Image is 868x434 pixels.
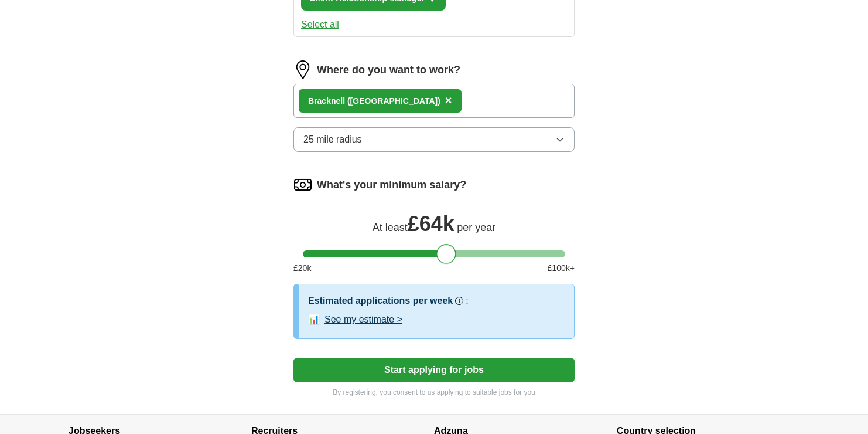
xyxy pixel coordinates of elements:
span: 25 mile radius [303,133,362,147]
span: × [445,94,452,107]
h3: Estimated applications per week [308,294,453,308]
span: per year [457,222,495,233]
label: Where do you want to work? [317,62,460,78]
strong: Bracknell [308,96,345,106]
span: Our best guess based on live jobs [DATE], and others like you. [412,265,566,286]
button: Select all [301,18,339,32]
span: 📊 [308,313,320,327]
img: salary.png [293,175,312,194]
button: 25 mile radius [293,127,575,152]
button: See my estimate > [324,313,402,327]
p: By registering, you consent to us applying to suitable jobs for you [293,387,575,398]
span: £ 64k [408,212,454,236]
img: location.png [293,60,312,79]
button: × [445,92,452,110]
span: ([GEOGRAPHIC_DATA]) [347,96,440,106]
span: £ 20 k [293,262,311,274]
h3: : [466,294,468,308]
button: Start applying for jobs [293,358,575,382]
label: What's your minimum salary? [317,177,466,193]
span: At least [373,222,408,233]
